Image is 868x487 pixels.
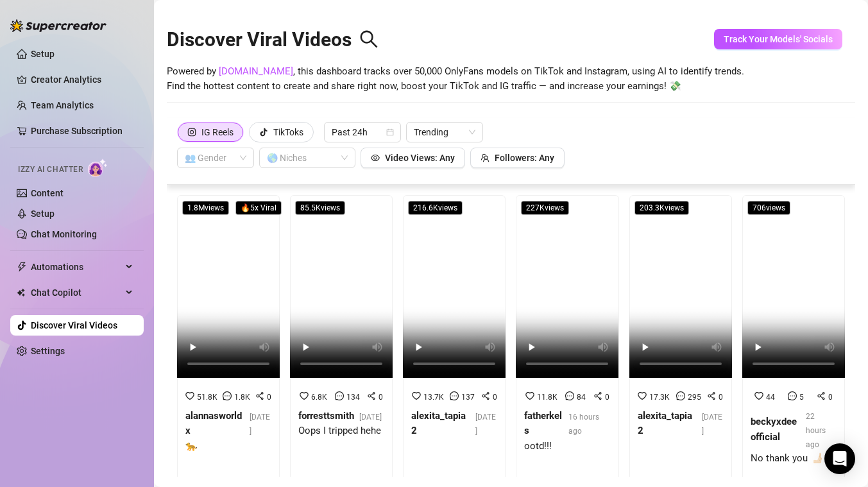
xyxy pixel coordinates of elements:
a: 203.3Kviews17.3K2950alexita_tapia2[DATE] [629,195,732,484]
span: 1.8K [234,393,250,402]
span: 5 [799,393,804,402]
span: 🔥 5 x Viral [235,201,282,215]
span: Automations [31,257,122,277]
span: heart [525,391,534,400]
strong: forresttsmith [298,410,354,422]
a: Settings [31,346,65,356]
span: share-alt [481,391,490,400]
a: Purchase Subscription [31,126,123,136]
span: 0 [719,393,723,402]
span: 0 [493,393,497,402]
a: 706views4450beckyxdeeofficial22 hours agoNo thank you 🫸🏻 [742,195,845,484]
span: eye [371,153,380,162]
span: message [676,391,685,400]
a: 85.5Kviews6.8K1340forresttsmith[DATE]Oops I tripped hehe [290,195,393,484]
button: Followers: Any [470,148,565,168]
span: Past 24h [332,123,393,142]
h2: Discover Viral Videos [167,28,379,52]
button: Video Views: Any [361,148,465,168]
span: message [223,391,232,400]
span: 0 [828,393,833,402]
span: search [359,30,379,49]
div: No thank you 🫸🏻 [751,451,837,466]
span: share-alt [255,391,264,400]
strong: beckyxdeeofficial [751,416,797,443]
a: 1.8Mviews🔥5x Viral51.8K1.8K0alannasworldx[DATE]🐆 [177,195,280,484]
span: heart [412,391,421,400]
span: Video Views: Any [385,153,455,163]
img: AI Chatter [88,158,108,177]
span: share-alt [817,391,826,400]
div: 🐆 [185,439,271,454]
span: message [565,391,574,400]
span: [DATE] [475,413,496,436]
span: instagram [187,128,196,137]
span: 227K views [521,201,569,215]
span: 1.8M views [182,201,229,215]
span: heart [300,391,309,400]
span: message [450,391,459,400]
span: Track Your Models' Socials [724,34,833,44]
span: 0 [605,393,609,402]
span: Trending [414,123,475,142]
span: 22 hours ago [806,412,826,449]
span: 13.7K [423,393,444,402]
span: 84 [577,393,586,402]
span: 51.8K [197,393,217,402]
a: [DOMAIN_NAME] [219,65,293,77]
img: Chat Copilot [17,288,25,297]
a: Setup [31,209,55,219]
span: 44 [766,393,775,402]
span: Followers: Any [495,153,554,163]
span: 16 hours ago [568,413,599,436]
span: 17.3K [649,393,670,402]
span: Chat Copilot [31,282,122,303]
span: 85.5K views [295,201,345,215]
span: share-alt [593,391,602,400]
a: Content [31,188,64,198]
button: Track Your Models' Socials [714,29,842,49]
span: 295 [688,393,701,402]
span: heart [754,391,763,400]
span: heart [638,391,647,400]
span: message [335,391,344,400]
span: [DATE] [359,413,382,422]
span: message [788,391,797,400]
span: Powered by , this dashboard tracks over 50,000 OnlyFans models on TikTok and Instagram, using AI ... [167,64,744,94]
div: Oops I tripped hehe [298,423,382,439]
span: 0 [267,393,271,402]
span: tik-tok [259,128,268,137]
a: 216.6Kviews13.7K1370alexita_tapia2[DATE] [403,195,506,484]
span: Izzy AI Chatter [18,164,83,176]
span: [DATE] [250,413,270,436]
a: Setup [31,49,55,59]
span: 706 views [747,201,790,215]
a: Creator Analytics [31,69,133,90]
span: thunderbolt [17,262,27,272]
span: share-alt [707,391,716,400]
a: Discover Viral Videos [31,320,117,330]
div: TikToks [273,123,303,142]
strong: alexita_tapia2 [411,410,466,437]
strong: alannasworldx [185,410,242,437]
span: 203.3K views [634,201,689,215]
strong: alexita_tapia2 [638,410,692,437]
span: 11.8K [537,393,557,402]
span: [DATE] [702,413,722,436]
a: Team Analytics [31,100,94,110]
span: 137 [461,393,475,402]
span: calendar [386,128,394,136]
strong: fatherkels [524,410,562,437]
span: share-alt [367,391,376,400]
a: 227Kviews11.8K840fatherkels16 hours agoootd!!! [516,195,618,484]
span: heart [185,391,194,400]
span: 0 [379,393,383,402]
div: ootd!!! [524,439,610,454]
div: IG Reels [201,123,234,142]
span: 216.6K views [408,201,463,215]
span: 6.8K [311,393,327,402]
a: Chat Monitoring [31,229,97,239]
div: Open Intercom Messenger [824,443,855,474]
span: 134 [346,393,360,402]
span: team [481,153,489,162]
